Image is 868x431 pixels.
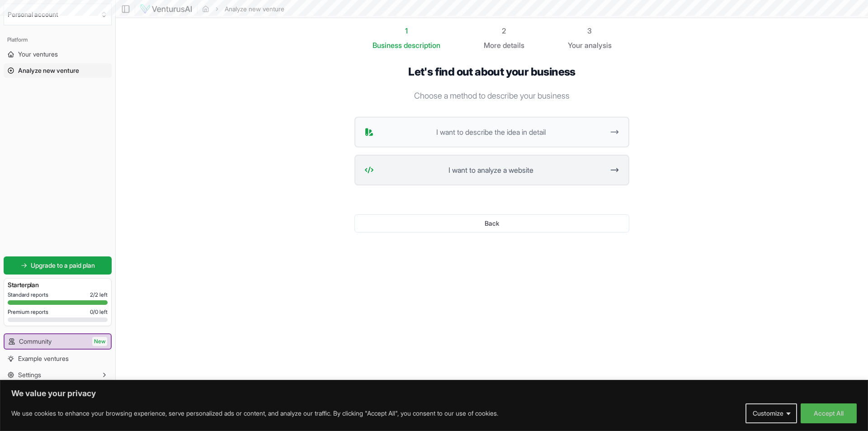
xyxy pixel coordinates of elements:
div: 1 [373,25,440,36]
span: I want to describe the idea in detail [377,127,604,137]
span: Analyze new venture [18,66,79,75]
button: I want to analyze a website [354,155,629,185]
span: 0 / 0 left [90,308,108,316]
div: 2 [484,25,524,36]
a: Analyze new venture [4,63,112,78]
span: Your [568,40,583,51]
a: Example ventures [4,351,112,366]
span: details [503,41,524,50]
span: Settings [18,370,41,379]
p: Choose a method to describe your business [354,90,629,102]
a: CommunityNew [5,334,111,349]
span: analysis [585,41,612,50]
a: Upgrade to a paid plan [4,256,112,275]
span: description [404,41,440,50]
span: Your ventures [18,50,58,59]
span: Example ventures [18,354,69,363]
span: Community [19,337,52,346]
h1: Let's find out about your business [354,65,629,79]
button: Accept All [801,403,857,423]
span: Upgrade to a paid plan [31,261,95,270]
a: Your ventures [4,47,112,62]
div: 3 [568,25,612,36]
span: Business [373,40,402,51]
p: We value your privacy [11,388,857,399]
span: Standard reports [8,291,48,298]
span: More [484,40,501,51]
button: Customize [745,403,797,423]
button: Back [354,214,629,232]
p: We use cookies to enhance your browsing experience, serve personalized ads or content, and analyz... [11,408,498,419]
div: Platform [4,33,112,47]
button: Settings [4,368,112,382]
span: New [92,337,107,346]
span: Premium reports [8,308,48,316]
h3: Starter plan [8,280,108,289]
button: I want to describe the idea in detail [354,117,629,147]
span: 2 / 2 left [90,291,108,298]
span: I want to analyze a website [377,165,604,175]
